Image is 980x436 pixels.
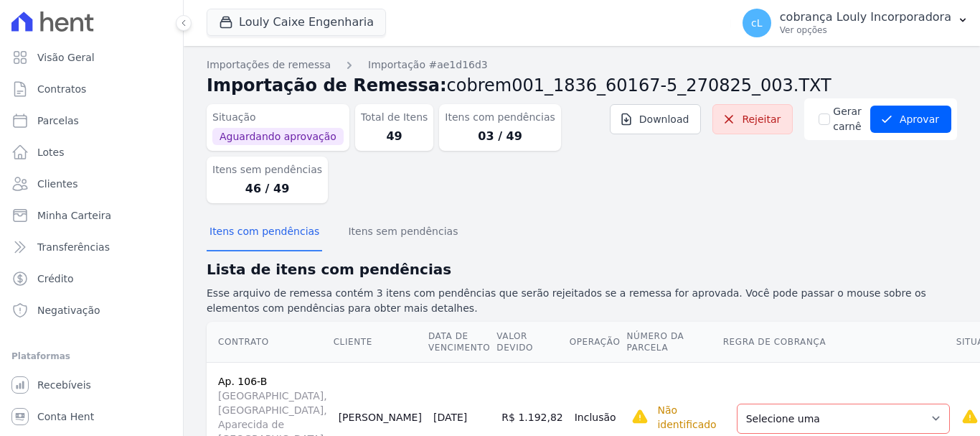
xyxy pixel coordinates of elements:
div: Plataformas [11,348,171,365]
a: Ap. 106-B [218,376,267,387]
a: Importação #ae1d16d3 [368,57,488,73]
button: Itens com pendências [207,214,322,251]
span: Contratos [37,82,86,96]
a: Negativação [6,296,177,325]
th: Regra de Cobrança [722,322,956,363]
a: Lotes [6,138,177,167]
button: cL cobrança Louly Incorporadora Ver opções [731,3,980,43]
span: cL [751,18,763,28]
dt: Situação [212,110,344,125]
p: Esse arquivo de remessa contém 3 itens com pendências que serão rejeitados se a remessa for aprov... [207,286,957,316]
dt: Itens sem pendências [212,162,322,177]
p: Ver opções [780,24,951,36]
span: Aguardando aprovação [212,128,344,145]
dd: 49 [361,128,428,145]
a: Transferências [6,233,177,261]
th: Operação [569,322,626,363]
a: Clientes [6,170,177,198]
dt: Itens com pendências [445,110,555,125]
a: Download [610,104,702,134]
a: Importações de remessa [207,57,331,73]
label: Gerar carnê [833,104,862,134]
th: Data de Vencimento [428,322,496,363]
nav: Breadcrumb [207,57,957,73]
a: Recebíveis [6,371,177,399]
span: Visão Geral [37,50,95,65]
a: Visão Geral [6,43,177,72]
h2: Lista de itens com pendências [207,259,957,280]
span: Crédito [37,272,74,286]
a: Rejeitar [712,104,793,134]
a: Conta Hent [6,402,177,431]
dt: Total de Itens [361,110,428,125]
a: Parcelas [6,106,177,135]
span: Recebíveis [37,378,91,392]
button: Itens sem pendências [345,214,461,251]
p: Não identificado [657,403,716,432]
span: Minha Carteira [37,208,111,223]
dd: 03 / 49 [445,128,555,145]
span: Clientes [37,177,77,191]
span: Lotes [37,145,65,159]
span: Transferências [37,240,110,254]
button: Louly Caixe Engenharia [207,9,386,36]
h2: Importação de Remessa: [207,73,957,98]
dd: 46 / 49 [212,180,322,198]
span: cobrem001_1836_60167-5_270825_003.TXT [447,75,831,96]
button: Aprovar [870,106,951,133]
span: Conta Hent [37,409,94,424]
th: Cliente [333,322,428,363]
th: Contrato [207,322,333,363]
span: Negativação [37,303,100,317]
a: Minha Carteira [6,201,177,230]
span: Parcelas [37,113,79,128]
th: Valor devido [496,322,568,363]
p: cobrança Louly Incorporadora [780,10,951,24]
a: Crédito [6,264,177,293]
a: Contratos [6,75,177,103]
th: Número da Parcela [626,322,722,363]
